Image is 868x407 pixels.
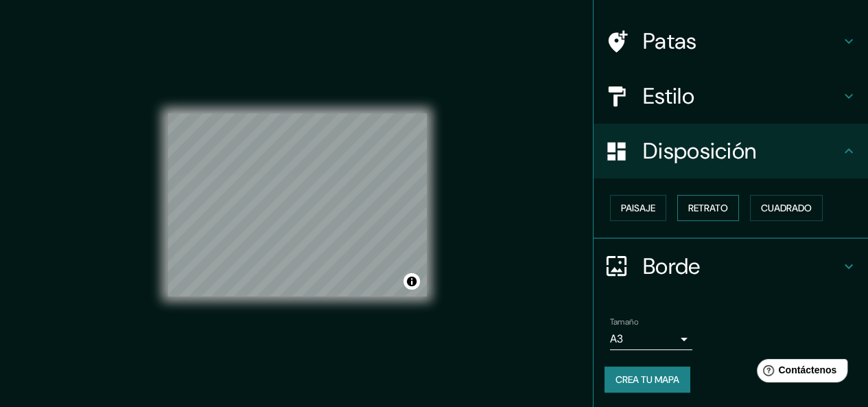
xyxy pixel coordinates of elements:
[688,202,728,214] font: Retrato
[594,239,868,294] div: Borde
[403,273,420,290] button: Activar o desactivar atribución
[761,202,812,214] font: Cuadrado
[610,332,623,346] font: A3
[605,367,690,393] button: Crea tu mapa
[594,69,868,124] div: Estilo
[610,195,666,221] button: Paisaje
[594,124,868,178] div: Disposición
[643,27,697,56] font: Patas
[746,353,853,392] iframe: Lanzador de widgets de ayuda
[621,202,655,214] font: Paisaje
[167,113,427,296] canvas: Mapa
[594,14,868,69] div: Patas
[643,137,756,165] font: Disposición
[615,373,679,386] font: Crea tu mapa
[750,195,823,221] button: Cuadrado
[677,195,739,221] button: Retrato
[643,252,701,281] font: Borde
[643,82,694,111] font: Estilo
[610,316,638,327] font: Tamaño
[610,328,692,350] div: A3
